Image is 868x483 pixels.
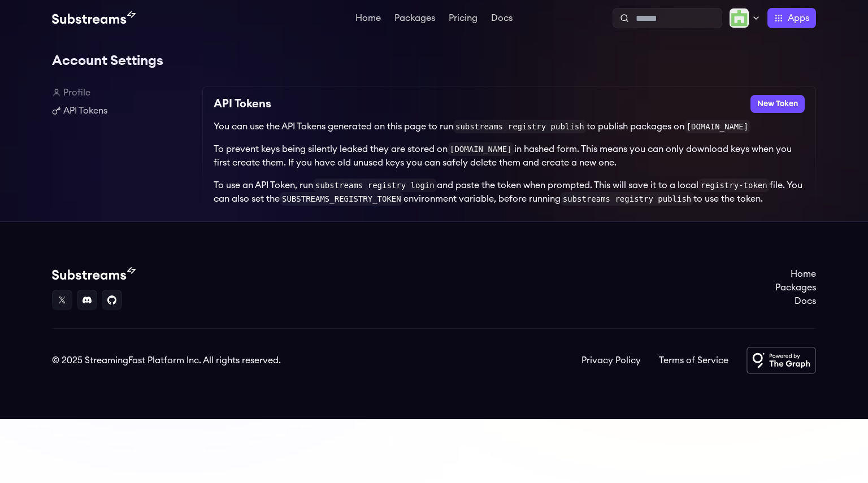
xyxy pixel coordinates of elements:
[561,192,694,206] code: substreams registry publish
[489,14,515,25] a: Docs
[698,179,770,192] code: registry-token
[52,267,136,281] img: Substream's logo
[775,267,816,281] a: Home
[214,179,805,206] p: To use an API Token, run and paste the token when prompted. This will save it to a local file. Yo...
[581,354,641,367] a: Privacy Policy
[750,95,805,113] button: New Token
[52,50,816,72] h1: Account Settings
[392,14,437,25] a: Packages
[52,11,136,25] img: Substream's logo
[684,120,751,133] code: [DOMAIN_NAME]
[448,142,514,156] code: [DOMAIN_NAME]
[775,281,816,294] a: Packages
[659,354,728,367] a: Terms of Service
[747,347,816,374] img: Powered by The Graph
[52,86,193,99] a: Profile
[775,294,816,308] a: Docs
[214,95,271,113] h2: API Tokens
[729,8,749,28] img: Profile
[313,179,437,192] code: substreams registry login
[214,120,805,133] p: You can use the API Tokens generated on this page to run to publish packages on
[788,11,809,25] span: Apps
[52,354,281,367] div: © 2025 StreamingFast Platform Inc. All rights reserved.
[446,14,480,25] a: Pricing
[353,14,383,25] a: Home
[280,192,403,206] code: SUBSTREAMS_REGISTRY_TOKEN
[453,120,587,133] code: substreams registry publish
[214,142,805,169] p: To prevent keys being silently leaked they are stored on in hashed form. This means you can only ...
[52,104,193,118] a: API Tokens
